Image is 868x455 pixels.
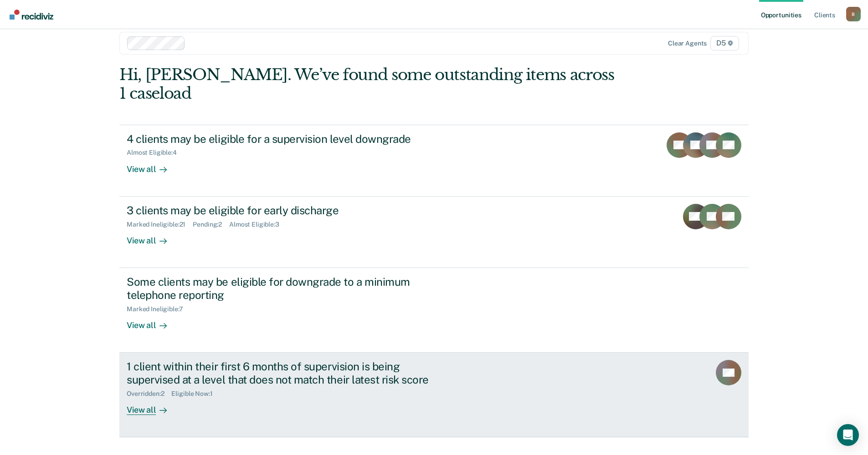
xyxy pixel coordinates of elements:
a: 4 clients may be eligible for a supervision level downgradeAlmost Eligible:4View all [119,125,749,197]
div: Clear agents [668,40,707,47]
div: View all [127,313,178,330]
div: 4 clients may be eligible for a supervision level downgrade [127,132,447,146]
div: 3 clients may be eligible for early discharge [127,204,447,217]
div: Pending : 2 [193,221,229,228]
div: B [846,7,861,21]
div: Marked Ineligible : 7 [127,305,190,313]
div: View all [127,228,178,246]
button: Profile dropdown button [846,7,861,21]
a: Some clients may be eligible for downgrade to a minimum telephone reportingMarked Ineligible:7Vie... [119,268,749,353]
div: Overridden : 2 [127,390,171,398]
div: Open Intercom Messenger [837,424,859,446]
div: Hi, [PERSON_NAME]. We’ve found some outstanding items across 1 caseload [119,66,623,103]
div: Almost Eligible : 3 [229,221,287,228]
div: View all [127,157,178,174]
div: Eligible Now : 1 [171,390,220,398]
div: View all [127,397,178,415]
a: 1 client within their first 6 months of supervision is being supervised at a level that does not ... [119,353,749,437]
div: Some clients may be eligible for downgrade to a minimum telephone reporting [127,275,447,302]
div: Marked Ineligible : 21 [127,221,193,228]
img: Recidiviz [10,10,53,20]
div: 1 client within their first 6 months of supervision is being supervised at a level that does not ... [127,360,447,386]
span: D5 [710,36,739,51]
a: 3 clients may be eligible for early dischargeMarked Ineligible:21Pending:2Almost Eligible:3View all [119,197,749,268]
div: Almost Eligible : 4 [127,149,184,157]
